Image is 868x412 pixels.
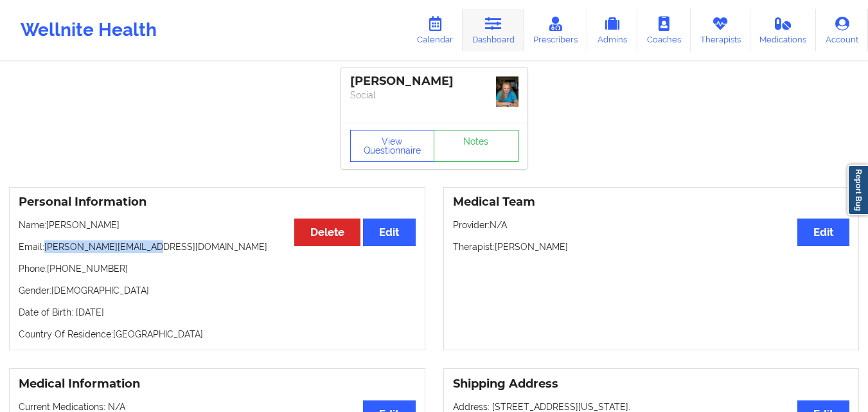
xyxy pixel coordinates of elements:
[19,262,416,275] p: Phone: [PHONE_NUMBER]
[19,195,416,210] h3: Personal Information
[816,9,868,51] a: Account
[496,76,518,107] img: 26d7da83-3dab-4cc7-a19f-e61ba41d8da2_03317ae7-c733-468d-bcf1-213ff8d455c31000003563.jpg
[19,377,416,391] h3: Medical Information
[294,219,360,246] button: Delete
[587,9,637,51] a: Admins
[407,9,463,51] a: Calendar
[750,9,817,51] a: Medications
[363,219,415,246] button: Edit
[453,219,850,231] p: Provider: N/A
[691,9,750,51] a: Therapists
[637,9,691,51] a: Coaches
[453,240,850,253] p: Therapist: [PERSON_NAME]
[350,130,435,162] button: View Questionnaire
[19,240,416,253] p: Email: [PERSON_NAME][EMAIL_ADDRESS][DOMAIN_NAME]
[19,306,416,319] p: Date of Birth: [DATE]
[350,74,518,89] div: [PERSON_NAME]
[19,328,416,341] p: Country Of Residence: [GEOGRAPHIC_DATA]
[847,165,868,215] a: Report Bug
[797,219,849,246] button: Edit
[453,195,850,210] h3: Medical Team
[19,219,416,231] p: Name: [PERSON_NAME]
[524,9,588,51] a: Prescribers
[434,130,518,162] a: Notes
[453,377,850,391] h3: Shipping Address
[19,284,416,297] p: Gender: [DEMOGRAPHIC_DATA]
[463,9,524,51] a: Dashboard
[350,89,518,102] p: Social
